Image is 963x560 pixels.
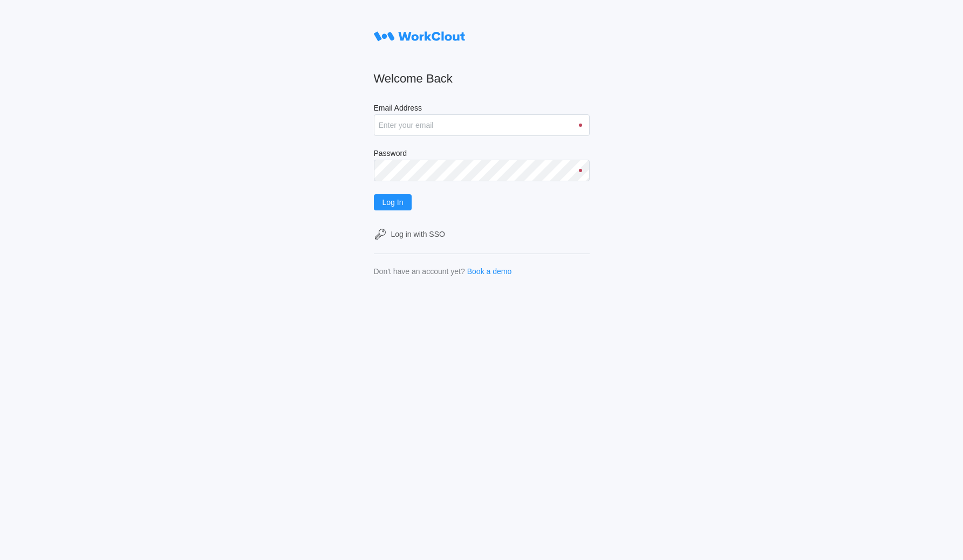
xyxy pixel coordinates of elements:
div: Don't have an account yet? [374,267,465,276]
label: Password [374,149,590,160]
div: Log in with SSO [391,230,445,238]
button: Log In [374,194,412,210]
a: Log in with SSO [374,228,590,241]
h2: Welcome Back [374,71,590,86]
label: Email Address [374,104,590,114]
span: Log In [383,199,404,206]
a: Book a demo [467,267,512,276]
input: Enter your email [374,114,590,136]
